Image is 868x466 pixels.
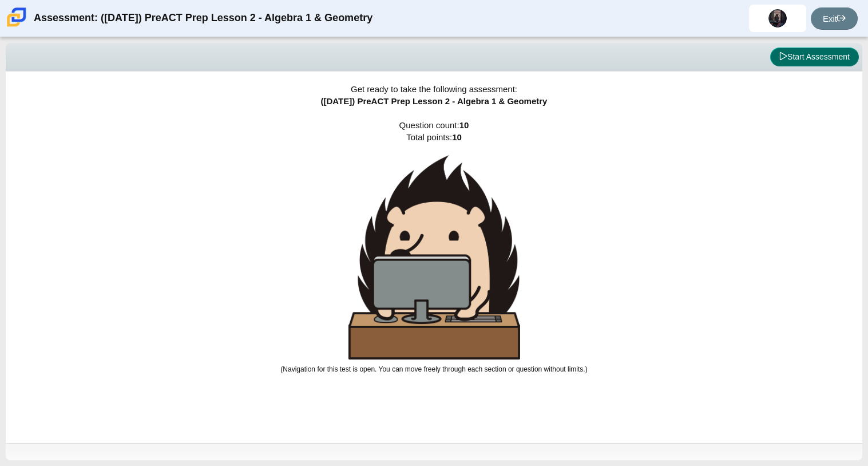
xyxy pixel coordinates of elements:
span: Question count: Total points: [280,120,587,373]
button: Start Assessment [770,48,859,67]
b: 10 [452,132,462,142]
img: joshuhah.cooksey.AtogTk [768,9,787,27]
b: 10 [459,120,469,130]
span: Get ready to take the following assessment: [351,84,517,94]
span: ([DATE]) PreACT Prep Lesson 2 - Algebra 1 & Geometry [321,96,548,106]
a: Carmen School of Science & Technology [5,21,29,31]
small: (Navigation for this test is open. You can move freely through each section or question without l... [280,365,587,373]
img: Carmen School of Science & Technology [5,5,29,29]
div: Assessment: ([DATE]) PreACT Prep Lesson 2 - Algebra 1 & Geometry [34,5,372,32]
img: hedgehog-behind-computer-large.png [348,155,520,360]
a: Exit [811,7,858,30]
